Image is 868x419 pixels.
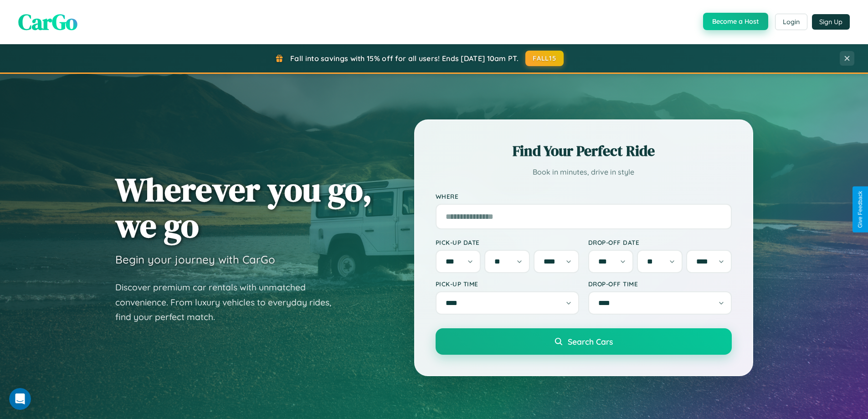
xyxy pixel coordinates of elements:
button: Search Cars [436,328,732,355]
p: Discover premium car rentals with unmatched convenience. From luxury vehicles to everyday rides, ... [115,280,343,325]
button: Login [775,14,807,30]
p: Book in minutes, drive in style [436,166,732,179]
button: Become a Host [703,13,768,30]
h1: Wherever you go, we go [115,171,372,243]
div: Give Feedback [857,191,863,228]
label: Drop-off Date [588,238,732,246]
label: Pick-up Date [436,238,579,246]
iframe: Intercom live chat [9,388,31,410]
h3: Begin your journey with CarGo [115,253,275,266]
label: Pick-up Time [436,280,579,288]
span: Search Cars [568,336,613,347]
span: Fall into savings with 15% off for all users! Ends [DATE] 10am PT. [290,54,519,63]
label: Where [436,192,732,200]
button: FALL15 [525,51,564,66]
h2: Find Your Perfect Ride [436,141,732,161]
button: Sign Up [812,14,850,30]
span: CarGo [18,7,77,37]
label: Drop-off Time [588,280,732,288]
